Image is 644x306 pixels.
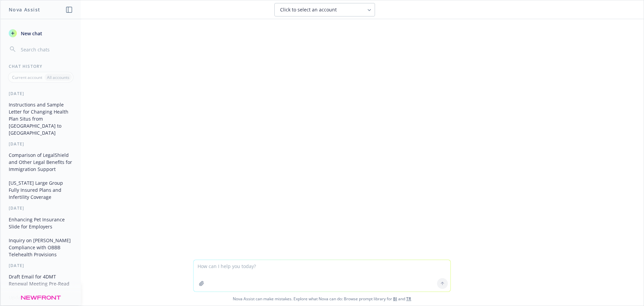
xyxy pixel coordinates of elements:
[280,6,337,13] span: Click to select an account
[1,205,81,211] div: [DATE]
[47,75,69,80] p: All accounts
[9,6,40,13] h1: Nova Assist
[6,149,75,175] button: Comparison of LegalShield and Other Legal Benefits for Immigration Support
[6,271,75,289] button: Draft Email for 4DMT Renewal Meeting Pre-Read
[406,296,411,302] a: TR
[12,75,42,80] p: Current account
[1,63,81,69] div: Chat History
[19,45,73,54] input: Search chats
[19,30,42,37] span: New chat
[6,214,75,232] button: Enhancing Pet Insurance Slide for Employers
[1,91,81,96] div: [DATE]
[393,296,397,302] a: BI
[6,99,75,138] button: Instructions and Sample Letter for Changing Health Plan Situs from [GEOGRAPHIC_DATA] to [GEOGRAPH...
[1,141,81,147] div: [DATE]
[6,27,75,39] button: New chat
[3,292,641,306] span: Nova Assist can make mistakes. Explore what Nova can do: Browse prompt library for and
[6,177,75,203] button: [US_STATE] Large Group Fully Insured Plans and Infertility Coverage
[6,235,75,260] button: Inquiry on [PERSON_NAME] Compliance with OBBB Telehealth Provisions
[274,3,375,16] button: Click to select an account
[1,263,81,268] div: [DATE]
